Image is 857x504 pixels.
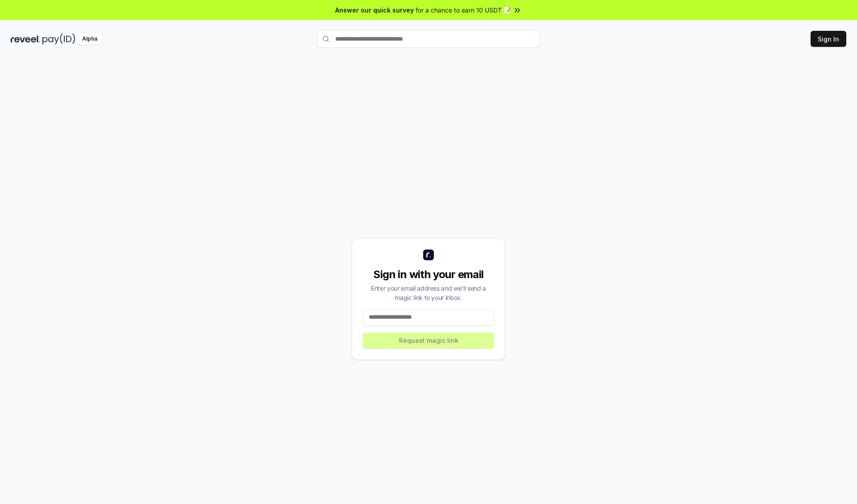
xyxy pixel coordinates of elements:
div: Enter your email address and we’ll send a magic link to your inbox. [363,283,494,302]
span: for a chance to earn 10 USDT 📝 [416,5,511,15]
img: reveel_dark [11,33,41,45]
div: Alpha [77,33,102,45]
span: Answer our quick survey [335,5,414,15]
img: logo_small [423,250,434,260]
img: pay_id [42,33,75,45]
div: Sign in with your email [363,267,494,282]
button: Sign In [811,31,846,47]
